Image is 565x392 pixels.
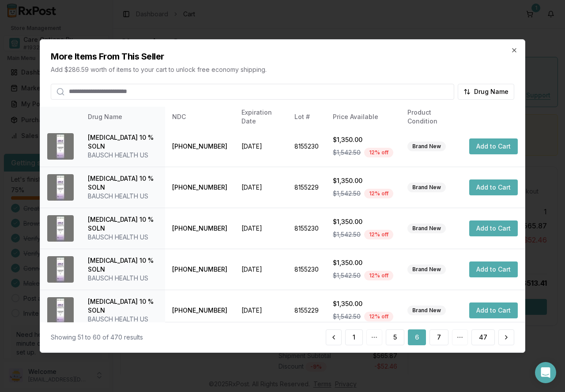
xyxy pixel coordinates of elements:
[51,50,514,63] h2: More Items From This Seller
[234,107,288,128] th: Expiration Date
[165,249,234,290] td: [PHONE_NUMBER]
[287,126,326,167] td: 8155230
[386,329,404,345] button: 5
[333,230,361,239] span: $1,542.50
[333,258,393,267] div: $1,350.00
[287,107,326,128] th: Lot #
[165,167,234,208] td: [PHONE_NUMBER]
[165,126,234,167] td: [PHONE_NUMBER]
[333,312,361,321] span: $1,542.50
[364,312,393,321] div: 12 % off
[364,271,393,280] div: 12 % off
[47,256,74,283] img: Jublia 10 % SOLN
[165,290,234,331] td: [PHONE_NUMBER]
[47,215,74,242] img: Jublia 10 % SOLN
[333,271,361,280] span: $1,542.50
[234,167,288,208] td: [DATE]
[51,333,143,342] div: Showing 51 to 60 of 470 results
[165,107,234,128] th: NDC
[469,261,518,277] button: Add to Cart
[407,265,446,274] div: Brand New
[333,148,361,157] span: $1,542.50
[47,133,74,160] img: Jublia 10 % SOLN
[407,224,446,233] div: Brand New
[47,174,74,201] img: Jublia 10 % SOLN
[88,192,158,201] div: BAUSCH HEALTH US
[429,329,448,345] button: 7
[165,208,234,249] td: [PHONE_NUMBER]
[408,329,426,345] button: 6
[407,306,446,315] div: Brand New
[333,299,393,308] div: $1,350.00
[234,126,288,167] td: [DATE]
[234,208,288,249] td: [DATE]
[88,174,158,192] div: [MEDICAL_DATA] 10 % SOLN
[407,183,446,192] div: Brand New
[333,217,393,226] div: $1,350.00
[364,148,393,157] div: 12 % off
[407,142,446,151] div: Brand New
[326,107,400,128] th: Price Available
[469,179,518,195] button: Add to Cart
[287,208,326,249] td: 8155230
[333,135,393,144] div: $1,350.00
[458,84,514,100] button: Drug Name
[88,297,158,315] div: [MEDICAL_DATA] 10 % SOLN
[88,133,158,151] div: [MEDICAL_DATA] 10 % SOLN
[234,249,288,290] td: [DATE]
[88,233,158,242] div: BAUSCH HEALTH US
[474,87,508,96] span: Drug Name
[88,315,158,324] div: BAUSCH HEALTH US
[81,107,165,128] th: Drug Name
[400,107,462,128] th: Product Condition
[333,176,393,185] div: $1,350.00
[88,215,158,233] div: [MEDICAL_DATA] 10 % SOLN
[47,297,74,324] img: Jublia 10 % SOLN
[364,189,393,198] div: 12 % off
[88,151,158,160] div: BAUSCH HEALTH US
[88,256,158,274] div: [MEDICAL_DATA] 10 % SOLN
[287,290,326,331] td: 8155229
[471,329,495,345] button: 47
[345,329,363,345] button: 1
[469,138,518,154] button: Add to Cart
[51,65,514,74] p: Add $286.59 worth of items to your cart to unlock free economy shipping.
[88,274,158,283] div: BAUSCH HEALTH US
[287,167,326,208] td: 8155229
[364,230,393,239] div: 12 % off
[469,220,518,236] button: Add to Cart
[287,249,326,290] td: 8155230
[234,290,288,331] td: [DATE]
[469,302,518,318] button: Add to Cart
[333,189,361,198] span: $1,542.50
